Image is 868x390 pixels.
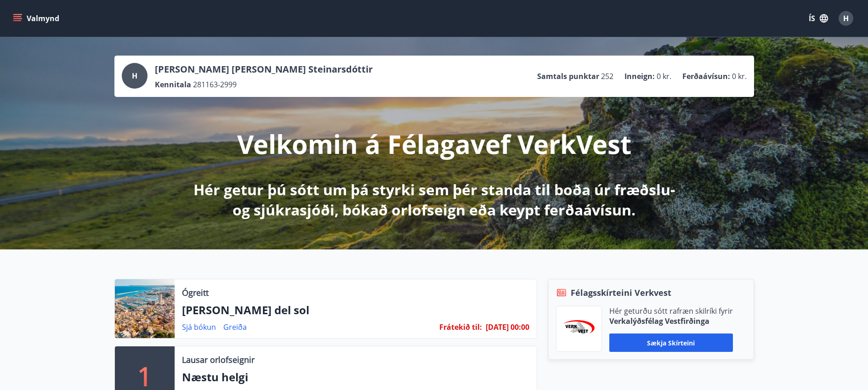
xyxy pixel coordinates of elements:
[486,322,529,332] span: [DATE] 00:00
[192,180,677,220] p: Hér getur þú sótt um þá styrki sem þér standa til boða úr fræðslu- og sjúkrasjóði, bókað orlofsei...
[657,71,671,81] span: 0 kr.
[682,71,730,81] p: Ferðaávísun :
[182,287,209,299] p: Ógreitt
[571,287,671,299] span: Félagsskírteini Verkvest
[537,71,599,81] p: Samtals punktar
[609,316,733,326] p: Verkalýðsfélag Vestfirðinga
[601,71,613,81] span: 252
[609,306,733,316] p: Hér geturðu sótt rafræn skilríki fyrir
[237,126,631,161] p: Velkomin á Félagavef VerkVest
[155,63,373,76] p: [PERSON_NAME] [PERSON_NAME] Steinarsdóttir
[804,10,833,27] button: ÍS
[132,71,137,81] span: H
[563,320,595,338] img: jihgzMk4dcgjRAW2aMgpbAqQEG7LZi0j9dOLAUvz.png
[11,10,63,27] button: menu
[624,71,655,81] p: Inneign :
[609,333,733,352] button: Sækja skírteini
[182,354,255,366] p: Lausar orlofseignir
[182,302,529,318] p: [PERSON_NAME] del sol
[835,7,857,29] button: H
[182,322,216,332] a: Sjá bókun
[223,322,247,332] a: Greiða
[732,71,747,81] span: 0 kr.
[439,322,482,332] span: Frátekið til :
[843,13,849,23] span: H
[182,369,529,385] p: Næstu helgi
[193,79,237,90] span: 281163-2999
[155,79,191,90] p: Kennitala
